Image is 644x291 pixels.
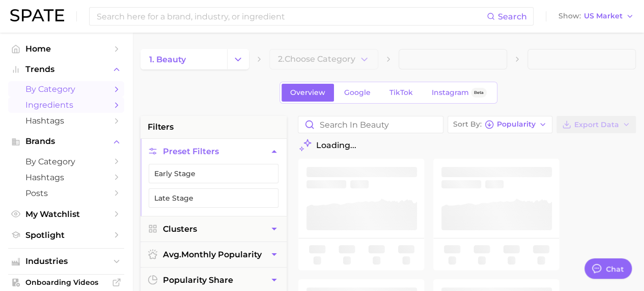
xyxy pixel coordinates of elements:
[8,41,124,57] a: Home
[290,88,325,97] span: Overview
[335,84,379,102] a: Google
[163,275,233,285] span: popularity share
[141,49,227,69] a: 1. beauty
[298,116,443,133] input: Search in beauty
[163,250,262,259] span: monthly popularity
[25,137,107,146] span: Brands
[8,134,124,149] button: Brands
[8,169,124,185] a: Hashtags
[149,188,278,208] button: Late Stage
[25,278,107,287] span: Onboarding Videos
[316,140,356,150] span: Loading...
[25,257,107,266] span: Industries
[282,84,334,102] a: Overview
[8,254,124,269] button: Industries
[25,100,107,110] span: Ingredients
[474,88,484,97] span: Beta
[25,44,107,54] span: Home
[269,49,378,69] button: 2.Choose Category
[25,209,107,219] span: My Watchlist
[423,84,495,102] a: InstagramBeta
[163,147,219,156] span: Preset Filters
[25,116,107,126] span: Hashtags
[8,185,124,201] a: Posts
[8,62,124,77] button: Trends
[141,139,287,164] button: Preset Filters
[25,65,107,74] span: Trends
[556,10,636,23] button: ShowUS Market
[584,13,623,19] span: US Market
[25,230,107,240] span: Spotlight
[163,250,181,259] abbr: average
[148,121,174,133] span: filters
[8,113,124,129] a: Hashtags
[10,9,64,21] img: SPATE
[8,206,124,222] a: My Watchlist
[497,122,536,127] span: Popularity
[344,88,371,97] span: Google
[8,154,124,169] a: by Category
[227,49,249,69] button: Change Category
[381,84,422,102] a: TikTok
[96,8,487,25] input: Search here for a brand, industry, or ingredient
[163,224,197,234] span: Clusters
[8,275,124,290] a: Onboarding Videos
[556,116,636,133] button: Export Data
[453,122,482,127] span: Sort By
[8,81,124,97] a: by Category
[25,157,107,166] span: by Category
[149,164,278,183] button: Early Stage
[149,55,186,64] span: 1. beauty
[389,88,413,97] span: TikTok
[432,88,469,97] span: Instagram
[25,188,107,198] span: Posts
[141,216,287,241] button: Clusters
[558,13,581,19] span: Show
[25,84,107,94] span: by Category
[278,55,355,64] span: 2. Choose Category
[574,120,619,129] span: Export Data
[8,227,124,243] a: Spotlight
[447,116,552,133] button: Sort ByPopularity
[141,242,287,267] button: avg.monthly popularity
[498,12,527,21] span: Search
[8,97,124,113] a: Ingredients
[25,173,107,182] span: Hashtags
